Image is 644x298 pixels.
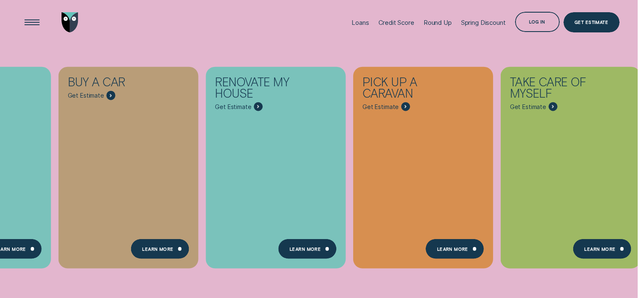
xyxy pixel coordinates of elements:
[573,239,631,259] a: Learn more
[215,103,251,110] span: Get Estimate
[510,103,546,110] span: Get Estimate
[424,19,452,27] div: Round Up
[68,92,104,99] span: Get Estimate
[59,67,199,263] a: Buy a car - Learn more
[563,12,620,32] a: Get Estimate
[426,239,484,259] a: Learn More
[22,12,42,32] button: Open Menu
[378,19,414,27] div: Credit Score
[215,76,304,102] div: Renovate My House
[461,19,506,27] div: Spring Discount
[515,12,560,32] button: Log in
[353,67,493,263] a: Pick up a caravan - Learn more
[362,76,452,102] div: Pick up a caravan
[501,67,641,263] a: Take care of myself - Learn more
[68,76,157,91] div: Buy a car
[352,19,369,27] div: Loans
[206,67,346,263] a: Renovate My House - Learn more
[278,239,336,259] a: Learn more
[62,12,78,32] img: Wisr
[510,76,599,102] div: Take care of myself
[362,103,399,110] span: Get Estimate
[131,239,189,259] a: Learn More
